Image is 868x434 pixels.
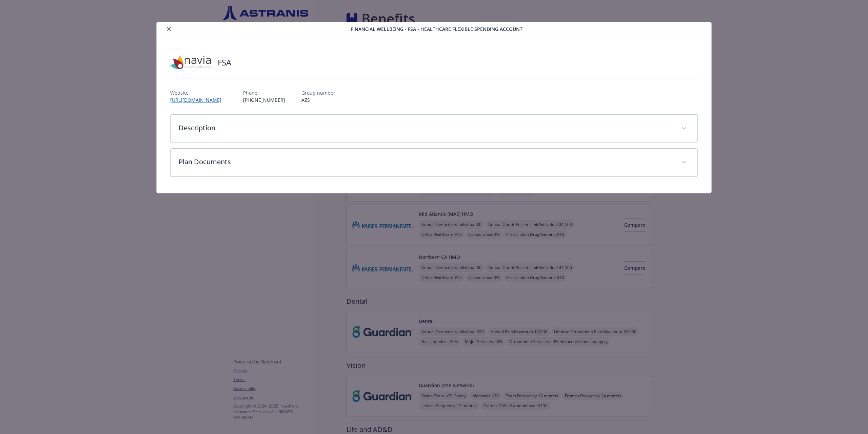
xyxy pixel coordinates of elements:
[179,123,673,133] p: Description
[170,89,227,96] p: Website
[170,52,211,73] img: Navia Benefit Solutions
[179,157,673,167] p: Plan Documents
[87,22,781,193] div: details for plan Financial Wellbeing - FSA - Healthcare Flexible Spending Account
[351,25,522,33] span: Financial Wellbeing - FSA - Healthcare Flexible Spending Account
[165,25,173,33] button: close
[171,115,697,143] div: Description
[243,96,285,103] p: [PHONE_NUMBER]
[301,89,335,96] p: Group number
[171,149,697,176] div: Plan Documents
[218,57,231,68] h2: FSA
[170,97,227,103] a: [URL][DOMAIN_NAME]
[301,96,335,103] p: AZS
[243,89,285,96] p: Phone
